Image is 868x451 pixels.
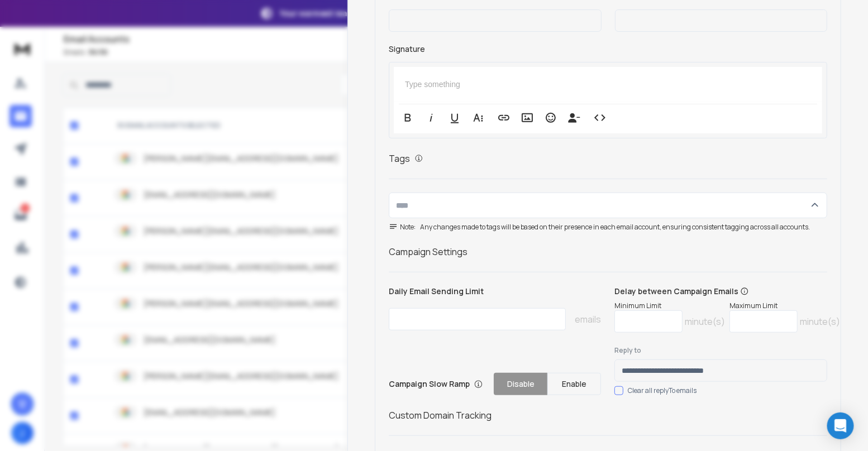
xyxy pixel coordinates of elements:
[389,152,410,165] h1: Tags
[628,386,697,395] label: Clear all replyTo emails
[493,107,514,129] button: Insert Link (⌘K)
[614,346,827,355] label: Reply to
[397,107,418,129] button: Bold (⌘B)
[389,409,827,422] h1: Custom Domain Tracking
[389,245,827,258] h1: Campaign Settings
[589,107,611,129] button: Code View
[575,313,601,326] p: emails
[494,373,547,395] button: Disable
[444,107,465,129] button: Underline (⌘U)
[614,286,840,297] p: Delay between Campaign Emails
[827,412,854,439] div: Open Intercom Messenger
[389,223,827,232] div: Any changes made to tags will be based on their presence in each email account, ensuring consiste...
[800,315,840,328] p: minute(s)
[389,45,827,53] label: Signature
[517,107,538,129] button: Insert Image (⌘P)
[614,301,725,310] p: Minimum Limit
[685,315,725,328] p: minute(s)
[540,107,561,129] button: Emoticons
[729,301,840,310] p: Maximum Limit
[389,223,416,232] span: Note:
[389,286,602,301] p: Daily Email Sending Limit
[547,373,601,395] button: Enable
[468,107,489,129] button: More Text
[564,107,585,129] button: Insert Unsubscribe Link
[389,378,483,390] p: Campaign Slow Ramp
[421,107,442,129] button: Italic (⌘I)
